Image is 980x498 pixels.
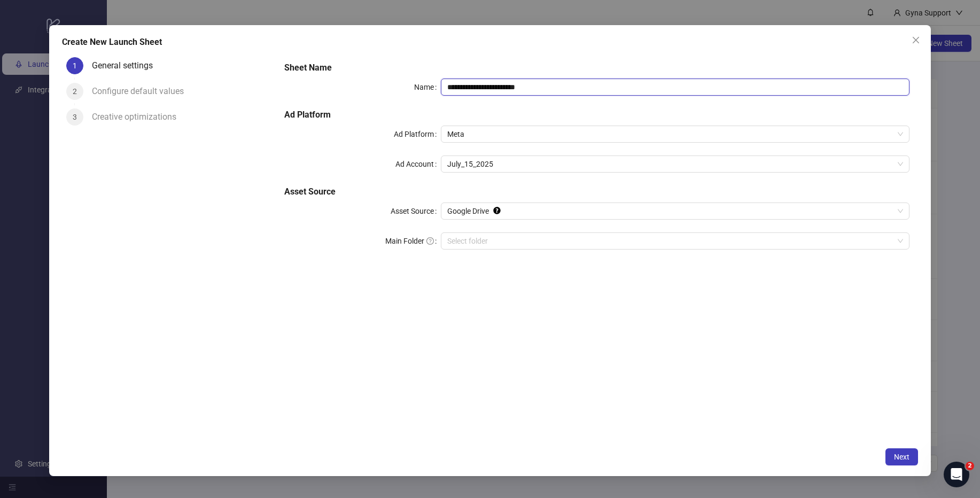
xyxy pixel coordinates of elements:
[395,155,441,173] label: Ad Account
[447,203,903,219] span: Google Drive
[426,237,434,245] span: question-circle
[284,185,909,198] h5: Asset Source
[92,57,161,74] div: General settings
[885,448,918,465] button: Next
[62,36,919,49] div: Create New Launch Sheet
[414,79,441,96] label: Name
[92,108,185,126] div: Creative optimizations
[912,36,920,44] span: close
[391,203,441,220] label: Asset Source
[73,87,77,96] span: 2
[447,156,903,172] span: July_15_2025
[966,462,974,470] span: 2
[284,61,909,74] h5: Sheet Name
[92,83,192,100] div: Configure default values
[73,113,77,121] span: 3
[447,126,903,142] span: Meta
[385,232,441,250] label: Main Folder
[492,206,502,215] div: Tooltip anchor
[944,462,969,487] iframe: Intercom live chat
[894,453,909,461] span: Next
[441,79,909,96] input: Name
[907,32,924,49] button: Close
[284,108,909,121] h5: Ad Platform
[73,61,77,70] span: 1
[394,126,441,143] label: Ad Platform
